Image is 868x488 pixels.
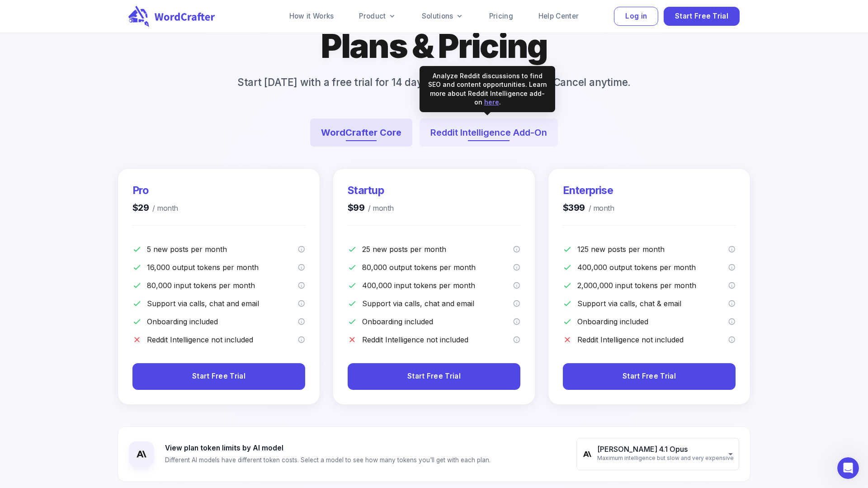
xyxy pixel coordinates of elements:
p: [PERSON_NAME] 4.1 Opus [597,445,734,454]
span: Start Free Trial [675,10,728,23]
button: Start Free Trial [348,363,520,390]
p: 5 new posts per month [147,244,298,255]
svg: Output tokens are the words/characters the model generates in response to your instructions. You ... [513,264,520,271]
span: Start Free Trial [623,370,676,383]
p: 400,000 output tokens per month [577,262,728,273]
svg: We offer support via calls, chat and email to our customers with the startup plan [513,300,520,307]
h4: $99 [348,201,394,214]
svg: We offer support via calls, chat and email to our customers with the enterprise plan [728,300,736,307]
p: Reddit Intelligence not included [577,334,728,345]
button: Start Free Trial [132,363,305,390]
button: WordCrafter Core [310,118,412,147]
img: Claude 4.1 Opus [136,449,147,460]
p: Onboarding included [577,316,728,327]
svg: Output tokens are the words/characters the model generates in response to your instructions. You ... [298,264,305,271]
span: Start Free Trial [192,370,245,383]
a: here [484,98,499,106]
p: Onboarding included [147,316,298,327]
span: Maximum intelligence but slow and very expensive [597,454,734,463]
svg: A post is a new piece of content, an imported content for optimization or a content brief. [513,246,520,253]
button: Reddit Intelligence Add-On [420,118,558,147]
svg: We offer support via calls, chat and email to our customers with the pro plan [298,300,305,307]
a: How it Works [278,7,345,25]
div: [PERSON_NAME] 4.1 OpusMaximum intelligence but slow and very expensive [576,438,739,470]
h3: Pro [132,183,178,198]
span: Start Free Trial [407,370,461,383]
svg: We offer a hands-on onboarding for the entire team for customers with the startup plan. Our struc... [728,318,736,325]
svg: Input tokens are the words you provide to the AI model as instructions. You can think of tokens a... [513,282,520,289]
p: Onboarding included [362,316,513,327]
p: Support via calls, chat and email [147,298,298,309]
p: 80,000 input tokens per month [147,280,298,291]
svg: A post is a new piece of content, an imported content for optimization or a content brief. [728,246,736,253]
span: / month [364,202,393,214]
svg: Reddit Intelligence is a premium add-on that must be purchased separately. It provides Reddit dat... [513,336,520,343]
p: Start [DATE] with a free trial for 14 days. No long-term contracts. Cancel anytime. [223,75,645,90]
svg: We offer a hands-on onboarding for the entire team for customers with the startup plan. Our struc... [513,318,520,325]
span: / month [585,202,614,214]
h3: Startup [348,183,394,198]
a: Solutions [411,7,475,25]
span: / month [149,202,178,214]
svg: A post is a new piece of content, an imported content for optimization or a content brief. [298,246,305,253]
svg: Input tokens are the words you provide to the AI model as instructions. You can think of tokens a... [298,282,305,289]
p: 400,000 input tokens per month [362,280,513,291]
svg: We offer a hands-on onboarding for the entire team for customers with the pro plan. Our structure... [298,318,305,325]
button: Start Free Trial [563,363,736,390]
svg: Reddit Intelligence is a premium add-on that must be purchased separately. It provides Reddit dat... [728,336,736,343]
h4: $29 [132,201,178,214]
p: 16,000 output tokens per month [147,262,298,273]
p: 25 new posts per month [362,244,513,255]
h1: Plans & Pricing [321,25,547,67]
h3: Enterprise [563,183,614,198]
button: Start Free Trial [664,7,740,26]
svg: Input tokens are the words you provide to the AI model as instructions. You can think of tokens a... [728,282,736,289]
p: Support via calls, chat and email [362,298,513,309]
button: Log in [614,7,658,26]
p: Reddit Intelligence not included [147,334,298,345]
h4: $399 [563,201,614,214]
p: 2,000,000 input tokens per month [577,280,728,291]
svg: Reddit Intelligence is a premium add-on that must be purchased separately. It provides Reddit dat... [298,336,305,343]
p: 80,000 output tokens per month [362,262,513,273]
p: View plan token limits by AI model [165,443,491,454]
p: Support via calls, chat & email [577,298,728,309]
span: Log in [625,10,647,23]
p: 125 new posts per month [577,244,728,255]
a: Pricing [478,7,524,25]
p: Different AI models have different token costs. Select a model to see how many tokens you'll get ... [165,455,491,464]
a: Help Center [528,7,590,25]
div: Analyze Reddit discussions to find SEO and content opportunities. Learn more about Reddit Intelli... [427,71,548,107]
a: Product [348,7,407,25]
svg: Output tokens are the words/characters the model generates in response to your instructions. You ... [728,264,736,271]
p: Reddit Intelligence not included [362,334,513,345]
iframe: Intercom live chat [837,457,859,479]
